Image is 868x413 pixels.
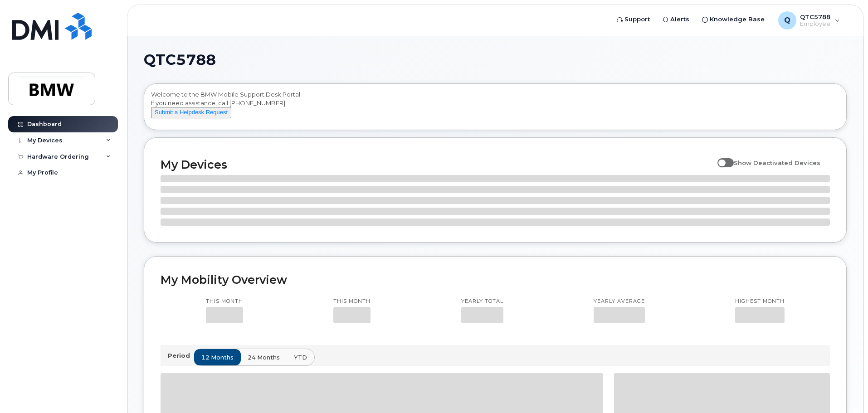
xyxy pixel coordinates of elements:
[161,273,830,287] h2: My Mobility Overview
[144,53,216,67] span: QTC5788
[248,353,280,362] span: 24 months
[594,298,645,305] p: Yearly average
[151,107,231,118] button: Submit a Helpdesk Request
[294,353,307,362] span: YTD
[206,298,243,305] p: This month
[735,298,785,305] p: Highest month
[333,298,371,305] p: This month
[151,90,839,126] div: Welcome to the BMW Mobile Support Desk Portal If you need assistance, call [PHONE_NUMBER].
[734,159,820,166] span: Show Deactivated Devices
[161,158,713,171] h2: My Devices
[168,351,194,360] p: Period
[717,154,725,161] input: Show Deactivated Devices
[151,108,231,116] a: Submit a Helpdesk Request
[461,298,503,305] p: Yearly total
